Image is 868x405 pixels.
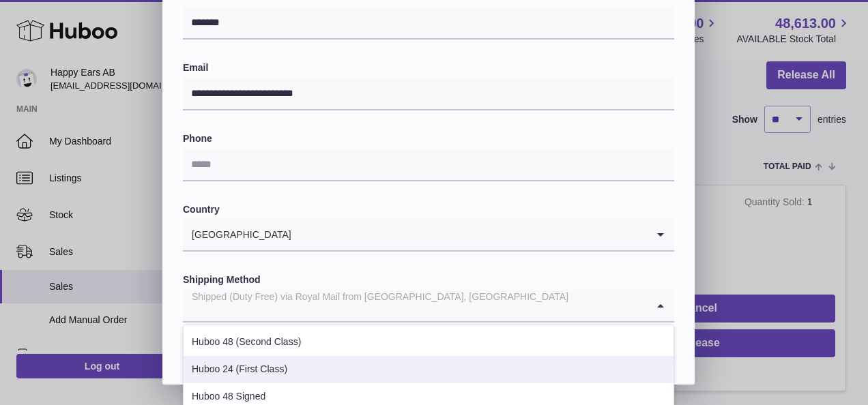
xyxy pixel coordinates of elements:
input: Search for option [183,290,647,321]
li: Huboo 48 (Second Class) [184,329,674,356]
input: Search for option [292,219,647,250]
li: Huboo 24 (First Class) [184,356,674,383]
span: [GEOGRAPHIC_DATA] [183,219,292,250]
div: Search for option [183,219,674,252]
label: Phone [183,132,674,145]
label: Email [183,61,674,74]
label: Country [183,203,674,216]
div: Search for option [183,290,674,322]
label: Shipping Method [183,273,674,286]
